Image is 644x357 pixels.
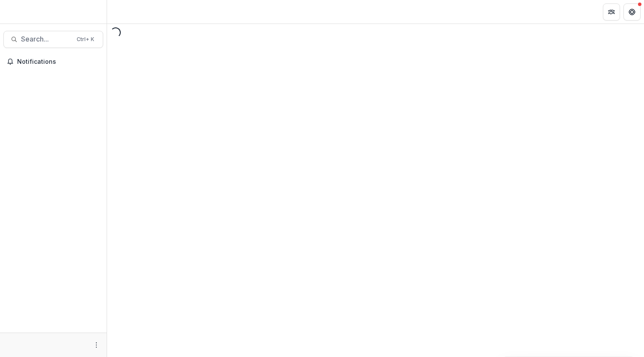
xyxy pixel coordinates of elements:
[75,35,96,44] div: Ctrl + K
[21,35,72,43] span: Search...
[3,31,103,48] button: Search...
[623,3,641,21] button: Get Help
[91,340,101,350] button: More
[17,58,100,65] span: Notifications
[3,55,103,68] button: Notifications
[603,3,620,21] button: Partners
